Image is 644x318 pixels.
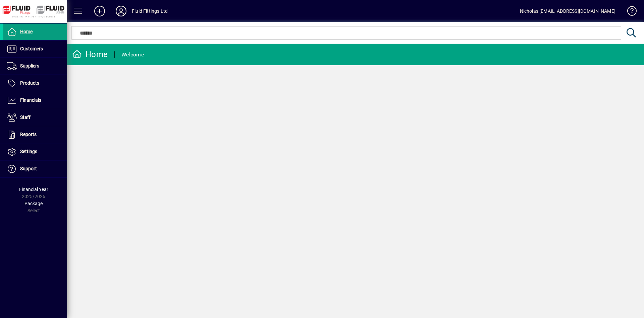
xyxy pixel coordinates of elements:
div: Fluid Fittings Ltd [132,6,168,16]
span: Suppliers [20,63,39,69]
div: Nicholas [EMAIL_ADDRESS][DOMAIN_NAME] [520,6,615,16]
span: Reports [20,132,37,137]
a: Financials [3,92,67,109]
span: Staff [20,115,31,120]
span: Financials [20,97,41,103]
span: Package [24,201,43,206]
span: Products [20,80,39,86]
div: Home [72,49,108,60]
a: Reports [3,126,67,143]
a: Staff [3,109,67,126]
span: Home [20,29,33,34]
a: Products [3,75,67,92]
a: Customers [3,41,67,57]
span: Customers [20,46,43,51]
button: Add [89,5,110,17]
span: Support [20,166,37,171]
div: Welcome [121,49,144,60]
button: Profile [110,5,132,17]
span: Financial Year [19,187,48,192]
a: Knowledge Base [622,1,636,23]
span: Settings [20,149,37,154]
a: Support [3,161,67,177]
a: Settings [3,143,67,160]
a: Suppliers [3,58,67,75]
